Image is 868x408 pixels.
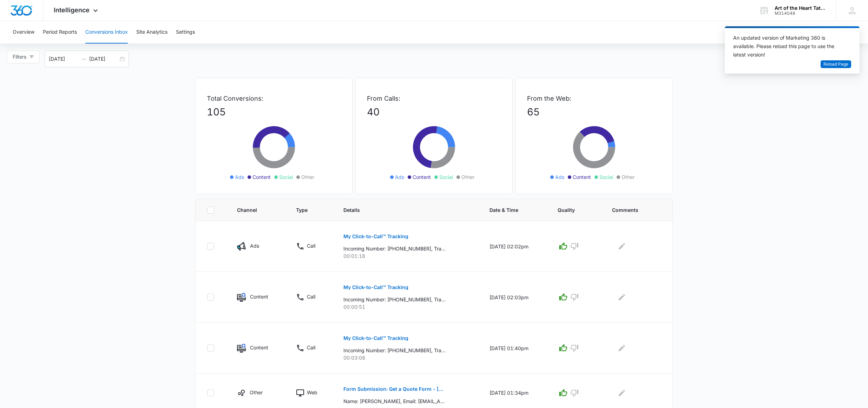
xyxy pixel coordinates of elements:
p: From Calls: [367,94,501,103]
div: account name [775,5,826,11]
p: Incoming Number: [PHONE_NUMBER], Tracking Number: [PHONE_NUMBER], Ring To: [PHONE_NUMBER], Caller... [343,347,446,354]
span: Filters [13,53,26,61]
p: Ads [250,242,259,249]
button: Period Reports [43,21,77,44]
p: Incoming Number: [PHONE_NUMBER], Tracking Number: [PHONE_NUMBER], Ring To: [PHONE_NUMBER], Caller... [343,245,446,252]
span: swap-right [81,56,86,62]
p: 00:03:08 [343,354,472,361]
p: 105 [207,105,341,119]
span: Other [622,173,634,181]
p: From the Web: [527,94,661,103]
button: Edit Comments [616,342,627,354]
span: Date & Time [489,206,531,214]
p: Incoming Number: [PHONE_NUMBER], Tracking Number: [PHONE_NUMBER], Ring To: [PHONE_NUMBER], Caller... [343,296,446,303]
span: Content [252,173,271,181]
p: 65 [527,105,661,119]
span: Social [599,173,613,181]
p: Call [307,344,315,351]
span: Intelligence [54,6,90,14]
input: Start date [49,55,78,63]
button: Filters [7,51,40,63]
button: Edit Comments [616,241,627,252]
button: Settings [176,21,195,44]
span: Content [573,173,591,181]
button: My Click-to-Call™ Tracking [343,330,408,347]
button: Edit Comments [616,292,627,303]
span: Channel [237,206,269,214]
td: [DATE] 01:40pm [481,323,550,374]
p: Call [307,293,315,300]
td: [DATE] 02:03pm [481,272,550,323]
button: My Click-to-Call™ Tracking [343,228,408,245]
button: Reload Page [821,60,851,68]
p: My Click-to-Call™ Tracking [343,234,408,239]
div: An updated version of Marketing 360 is available. Please reload this page to use the latest version! [733,34,843,59]
span: Ads [395,173,404,181]
span: Other [461,173,474,181]
span: Quality [558,206,585,214]
p: Total Conversions: [207,94,341,103]
span: Details [343,206,462,214]
span: Social [279,173,293,181]
button: Edit Comments [616,387,627,399]
span: Content [413,173,431,181]
p: Web [307,389,317,396]
div: account id [775,11,826,16]
p: My Click-to-Call™ Tracking [343,285,408,290]
span: Ads [555,173,564,181]
span: Social [439,173,453,181]
p: My Click-to-Call™ Tracking [343,336,408,341]
span: Other [301,173,314,181]
button: Conversions Inbox [85,21,128,44]
span: Type [296,206,316,214]
input: End date [89,55,118,63]
button: My Click-to-Call™ Tracking [343,279,408,296]
p: 40 [367,105,501,119]
span: Comments [612,206,651,214]
button: Site Analytics [136,21,167,44]
p: 00:00:51 [343,303,472,310]
p: 00:01:18 [343,252,472,260]
p: Content [250,293,268,300]
td: [DATE] 02:02pm [481,221,550,272]
p: Form Submission: Get a Quote Form - [GEOGRAPHIC_DATA] [343,387,446,392]
p: Call [307,242,315,249]
span: Ads [235,173,244,181]
p: Content [250,344,268,351]
p: Name: [PERSON_NAME], Email: [EMAIL_ADDRESS][DOMAIN_NAME], Phone: [PHONE_NUMBER], How can we help?... [343,397,446,405]
span: to [81,56,86,62]
button: Overview [13,21,34,44]
p: Other [250,389,263,396]
button: Form Submission: Get a Quote Form - [GEOGRAPHIC_DATA] [343,381,446,397]
span: Reload Page [823,61,848,68]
